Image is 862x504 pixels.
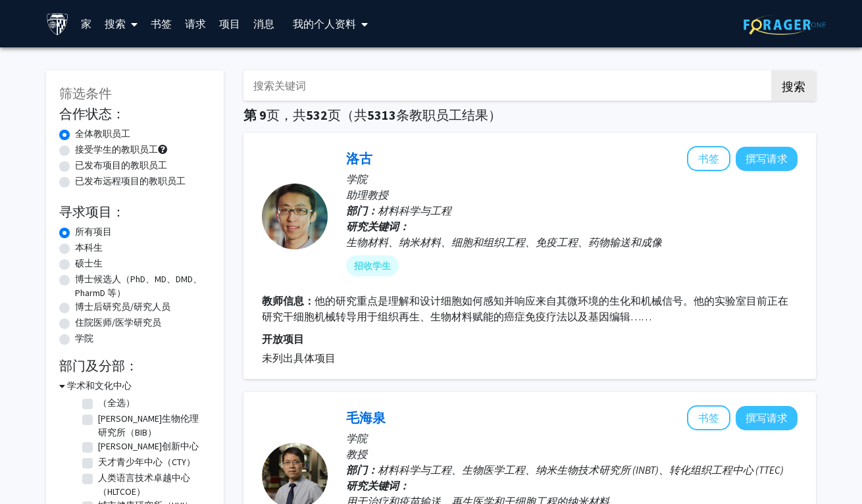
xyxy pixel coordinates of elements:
font: 招收学生 [354,260,391,272]
font: 开放项目 [262,332,304,345]
a: 洛古 [346,150,372,166]
a: 请求 [178,1,213,47]
font: 所有项目 [75,226,112,238]
font: 博士候选人（PhD、MD、DMD、PharmD 等） [75,273,202,299]
button: 搜索 [771,70,816,101]
font: 条教职员工结果） [396,107,501,123]
button: 向毛海泉提出请求 [736,406,798,430]
font: 学院 [346,172,367,186]
font: 已发布项目的教职员工 [75,159,167,171]
font: 人类语言技术卓越中心（HLTCOE） [98,472,190,497]
font: 我的 [293,17,314,30]
font: 撰写请求 [746,152,788,165]
font: 撰写请求 [746,411,788,424]
font: 5313 [367,107,396,123]
iframe: 聊天 [10,445,56,494]
font: 合作状态： [59,105,125,122]
a: 家 [74,1,98,47]
font: [PERSON_NAME]生物伦理研究所（BIB） [98,413,199,438]
font: 研究关键词： [346,220,409,233]
font: 搜索 [105,17,126,30]
font: 筛选条件 [59,85,112,101]
font: 个人资料 [314,17,356,30]
font: 助理教授 [346,188,388,201]
font: 未列出具体项目 [262,351,336,365]
font: 请求 [185,17,206,30]
font: 硕士生 [75,257,103,269]
font: 生物材料、纳米材料、细胞和组织工程、免疫工程、药物输送和成像 [346,236,662,249]
font: 项目 [219,17,240,30]
font: 天才青少年中心（CTY） [98,456,195,468]
font: 页（共 [328,107,367,123]
button: 将毛海泉添加到书签 [687,405,730,430]
a: 书签 [144,1,178,47]
font: 书签 [698,152,719,165]
font: 消息 [253,17,274,30]
font: 寻求项目： [59,203,125,220]
font: 部门及分部： [59,357,138,374]
img: 约翰霍普金斯大学标志 [46,13,69,36]
button: 将洛古添加到书签 [687,146,730,171]
font: 教授 [346,447,367,461]
a: 项目 [213,1,247,47]
font: ，共 [280,107,306,123]
a: 毛海泉 [346,409,386,426]
font: （全选） [98,397,135,409]
font: 全体教职员工 [75,128,130,139]
font: 研究关键词： [346,479,409,492]
font: 部门： [346,204,378,217]
font: 学院 [75,332,93,344]
img: ForagerOne 标志 [744,14,826,35]
font: 接受学生的教职员工 [75,143,158,155]
font: 第 9 [243,107,266,123]
font: 学术和文化中心 [67,380,132,391]
font: 他的研究重点是理解和设计细胞如何感知并响应来自其微环境的生化和机械信号。他的实验室目前正在研究干细胞机械转导用于组织再生、生物材料赋能的癌症免疫疗法以及基因编辑…… [262,294,788,323]
font: 书签 [151,17,172,30]
button: 向 Luo Gu 撰写请求 [736,147,798,171]
font: 部门： [346,463,378,476]
font: 博士后研究员/研究人员 [75,301,170,313]
font: 书签 [698,411,719,424]
font: [PERSON_NAME]创新中心 [98,440,199,452]
font: 材料科学与工程、生物医学工程、纳米生物技术研究所 (INBT)、转化组织工程中心 (TTEC) [378,463,784,476]
font: 住院医师/医学研究员 [75,316,161,328]
font: 页 [266,107,280,123]
font: 材料科学与工程 [378,204,451,217]
font: 搜索 [782,78,805,93]
font: 本科生 [75,241,103,253]
font: 教师信息： [262,294,315,307]
input: 搜索关键词 [243,70,760,101]
a: 消息 [247,1,281,47]
font: 532 [306,107,328,123]
font: 已发布远程项目的教职员工 [75,175,186,187]
font: 学院 [346,432,367,445]
font: 家 [81,17,91,30]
